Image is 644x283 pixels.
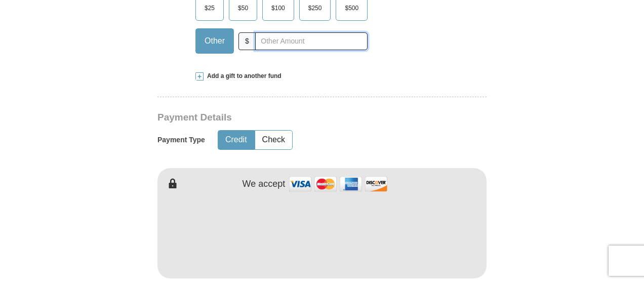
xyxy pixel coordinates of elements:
[266,1,290,16] span: $100
[340,1,364,16] span: $500
[233,1,253,16] span: $50
[288,173,389,195] img: credit cards accepted
[204,72,281,80] span: Add a gift to another fund
[243,179,286,190] h4: We accept
[157,136,205,144] h5: Payment Type
[255,32,368,50] input: Other Amount
[199,33,230,49] span: Other
[199,1,220,16] span: $25
[238,32,256,50] span: $
[157,112,416,124] h3: Payment Details
[303,1,327,16] span: $250
[218,131,254,149] button: Credit
[255,131,292,149] button: Check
